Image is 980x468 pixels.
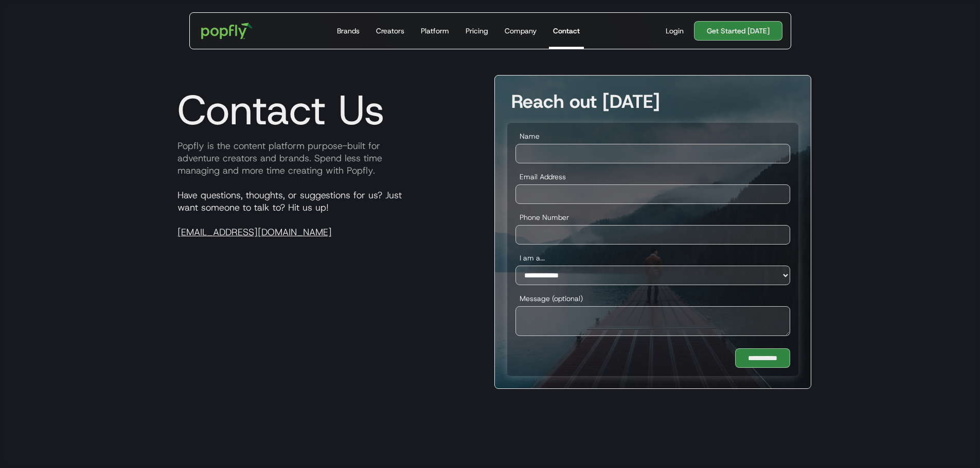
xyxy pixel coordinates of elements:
a: [EMAIL_ADDRESS][DOMAIN_NAME] [177,226,332,238]
a: Company [501,13,541,49]
div: Brands [337,26,360,36]
h1: Contact Us [169,85,385,135]
a: Pricing [461,13,492,49]
div: Contact [553,26,580,36]
label: Email Address [515,172,790,182]
a: Platform [417,13,453,49]
a: Get Started [DATE] [694,21,782,41]
div: Creators [376,26,404,36]
a: home [194,15,260,46]
a: Contact [549,13,584,49]
div: Platform [421,26,449,36]
div: Login [666,26,684,36]
div: Pricing [466,26,488,36]
strong: Reach out [DATE] [511,89,660,114]
a: Creators [372,13,408,49]
a: Brands [333,13,364,49]
label: Name [515,131,790,141]
p: Popfly is the content platform purpose-built for adventure creators and brands. Spend less time m... [169,140,486,177]
label: Message (optional) [515,293,790,304]
label: I am a... [515,253,790,263]
label: Phone Number [515,212,790,222]
p: Have questions, thoughts, or suggestions for us? Just want someone to talk to? Hit us up! [169,189,486,238]
div: Company [505,26,537,36]
form: Demo Conversion Touchpoint [507,123,798,376]
a: Login [662,26,688,36]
